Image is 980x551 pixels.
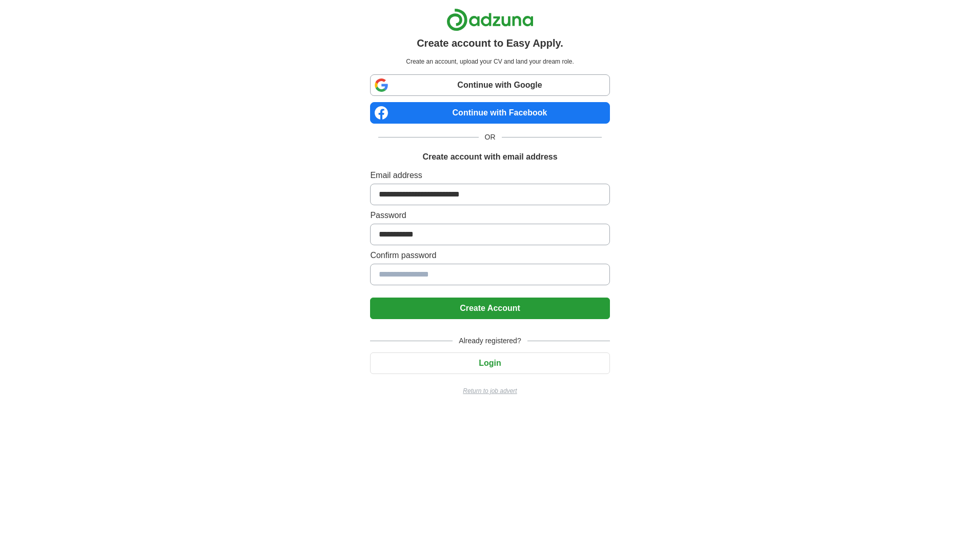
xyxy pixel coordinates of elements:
[370,298,609,319] button: Create Account
[370,74,609,96] a: Continue with Google
[370,169,609,182] label: Email address
[370,386,609,396] a: Return to job advert
[370,209,609,222] label: Password
[479,132,502,143] span: OR
[370,352,609,374] button: Login
[372,57,607,66] p: Create an account, upload your CV and land your dream role.
[422,151,557,163] h1: Create account with email address
[446,8,534,31] img: Adzuna logo
[453,336,527,346] span: Already registered?
[370,359,609,367] a: Login
[370,249,609,262] label: Confirm password
[370,102,609,124] a: Continue with Facebook
[417,35,563,51] h1: Create account to Easy Apply.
